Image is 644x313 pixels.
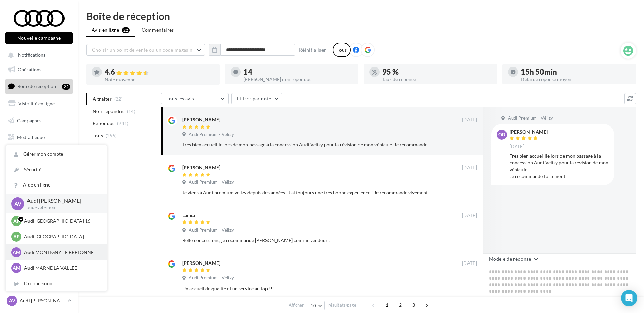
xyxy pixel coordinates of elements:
[333,43,351,57] div: Tous
[24,233,99,240] p: Audi [GEOGRAPHIC_DATA]
[182,285,433,292] div: Un accueil de qualité et un service au top !!!
[5,294,73,307] a: AV Audi [PERSON_NAME]
[289,302,304,308] span: Afficher
[308,301,325,310] button: 10
[142,26,174,33] span: Commentaires
[86,11,636,21] div: Boîte de réception
[182,141,433,148] div: Très bien accueillie lors de mon passage à la concession Audi Velizy pour la révision de mon véhi...
[5,32,73,44] button: Nouvelle campagne
[13,265,20,271] span: AM
[92,47,192,53] span: Choisir un point de vente ou un code magasin
[462,117,477,123] span: [DATE]
[161,93,229,104] button: Tous les avis
[462,260,477,267] span: [DATE]
[13,218,20,224] span: AP
[86,44,205,56] button: Choisir un point de vente ou un code magasin
[382,68,492,76] div: 95 %
[13,233,20,240] span: AP
[4,97,74,111] a: Visibilité en ligne
[93,108,124,115] span: Non répondus
[483,253,542,265] button: Modèle de réponse
[18,101,55,106] span: Visibilité en ligne
[182,237,433,244] div: Belle concessions, je recommande [PERSON_NAME] comme vendeur .
[105,68,214,76] div: 4.6
[6,162,107,177] a: Sécurité
[4,114,74,128] a: Campagnes
[621,290,637,306] div: Open Intercom Messenger
[24,218,99,224] p: Audi [GEOGRAPHIC_DATA] 16
[6,276,107,291] div: Déconnexion
[27,197,96,205] p: Audi [PERSON_NAME]
[182,116,220,123] div: [PERSON_NAME]
[189,179,234,185] span: Audi Premium - Vélizy
[510,153,609,180] div: Très bien accueillie lors de mon passage à la concession Audi Velizy pour la révision de mon véhi...
[243,68,353,76] div: 14
[14,200,21,208] span: AV
[498,131,505,138] span: OB
[296,46,329,54] button: Réinitialiser
[182,260,220,267] div: [PERSON_NAME]
[20,297,65,304] p: Audi [PERSON_NAME]
[182,189,433,196] div: Je viens à Audi premium velizy depuis des années . J’ai toujours une très bonne expérience ! Je r...
[105,77,214,82] div: Note moyenne
[4,79,74,94] a: Boîte de réception22
[311,303,316,308] span: 10
[521,77,630,82] div: Délai de réponse moyen
[189,132,234,138] span: Audi Premium - Vélizy
[462,213,477,219] span: [DATE]
[13,249,20,256] span: AM
[93,132,103,139] span: Tous
[231,93,282,104] button: Filtrer par note
[243,77,353,82] div: [PERSON_NAME] non répondus
[24,265,99,271] p: Audi MARNE LA VALLEE
[167,96,194,101] span: Tous les avis
[508,115,553,121] span: Audi Premium - Vélizy
[17,117,41,123] span: Campagnes
[4,147,74,167] a: PLV et print personnalisable
[521,68,630,76] div: 15h 50min
[510,130,548,134] div: [PERSON_NAME]
[382,77,492,82] div: Taux de réponse
[462,165,477,171] span: [DATE]
[395,299,406,310] span: 2
[189,227,234,233] span: Audi Premium - Vélizy
[6,146,107,162] a: Gérer mon compte
[93,120,115,127] span: Répondus
[27,204,96,211] p: audi-veli-mon
[4,130,74,144] a: Médiathèque
[182,212,195,219] div: Lamia
[18,66,41,72] span: Opérations
[382,299,392,310] span: 1
[189,275,234,281] span: Audi Premium - Vélizy
[9,297,15,304] span: AV
[510,144,525,150] span: [DATE]
[106,133,117,138] span: (255)
[18,52,45,58] span: Notifications
[24,249,99,256] p: Audi MONTIGNY LE BRETONNE
[17,134,45,140] span: Médiathèque
[127,109,135,114] span: (14)
[17,83,56,89] span: Boîte de réception
[6,177,107,193] a: Aide en ligne
[408,299,419,310] span: 3
[4,62,74,77] a: Opérations
[62,84,70,90] div: 22
[328,302,356,308] span: résultats/page
[117,121,129,126] span: (241)
[182,164,220,171] div: [PERSON_NAME]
